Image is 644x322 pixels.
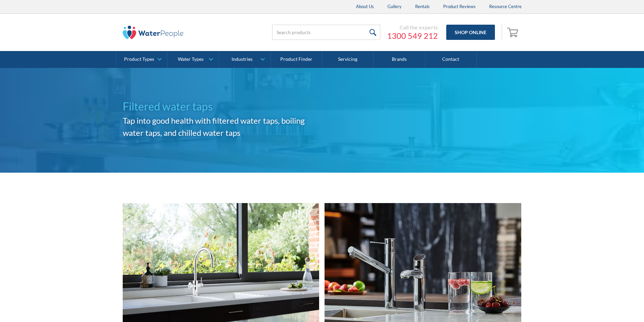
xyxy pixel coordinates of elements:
a: 1300 549 212 [387,31,438,41]
a: Brands [374,51,425,68]
div: Industries [232,56,253,62]
a: Shop Online [446,25,495,40]
div: Call the experts [387,24,438,31]
img: The Water People [123,26,184,39]
div: Product Types [124,56,154,62]
h1: Filtered water taps [123,98,322,115]
a: Contact [425,51,477,68]
h2: Tap into good health with filtered water taps, boiling water taps, and chilled water taps [123,115,322,139]
a: Product Finder [271,51,322,68]
a: Product Types [116,51,167,68]
a: Industries [219,51,270,68]
a: Open cart [505,24,522,41]
div: Water Types [178,56,204,62]
a: Water Types [168,51,219,68]
img: shopping cart [507,27,520,38]
input: Search products [272,25,380,40]
a: Servicing [322,51,374,68]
